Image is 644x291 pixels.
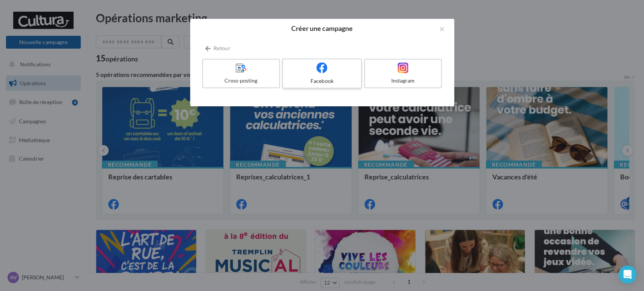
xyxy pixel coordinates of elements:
div: Open Intercom Messenger [618,265,636,283]
div: Instagram [368,77,438,84]
div: Cross-posting [206,77,277,84]
div: Facebook [286,77,358,84]
button: Retour [202,44,234,53]
h2: Créer une campagne [202,25,442,32]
